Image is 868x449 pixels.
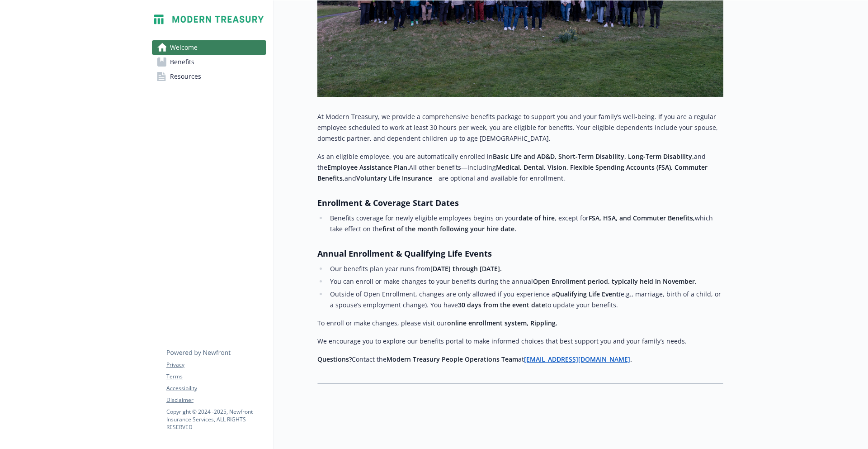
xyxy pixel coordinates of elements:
a: Accessibility [166,384,266,392]
li: Outside of Open Enrollment, changes are only allowed if you experience a (e.g., marriage, birth o... [327,289,723,310]
a: [EMAIL_ADDRESS][DOMAIN_NAME] [524,355,630,363]
li: You can enroll or make changes to your benefits during the annual [327,276,723,287]
strong: first of the month following your hire date. [382,224,516,233]
strong: Questions? [317,355,352,363]
li: Benefits coverage for newly eligible employees begins on your , except for which take effect on the [327,213,723,234]
strong: Modern Treasury People Operations Team [387,355,518,363]
strong: Annual Enrollment & Qualifying Life Events [317,248,492,259]
strong: Employee Assistance Plan. [327,163,409,172]
li: Our benefits plan year runs from [327,263,723,274]
strong: date of hire [519,214,555,222]
p: Copyright © 2024 - 2025 , Newfront Insurance Services, ALL RIGHTS RESERVED [166,408,266,431]
strong: Qualifying Life Event [555,290,619,298]
a: Disclaimer [166,396,266,404]
a: Benefits [152,55,266,69]
strong: FSA, HSA, and Commuter Benefits, [589,214,695,222]
span: Benefits [170,55,194,69]
p: As an eligible employee, you are automatically enrolled in and the All other benefits—including a... [317,151,723,184]
span: Welcome [170,40,198,55]
span: Resources [170,69,201,84]
p: Contact the at [317,354,723,365]
a: Resources [152,69,266,84]
a: Terms [166,373,266,381]
strong: online enrollment system, Rippling. [447,319,557,327]
strong: Medical, Dental, Vision, Flexible Spending Accounts (FSA), Commuter Benefits, [317,163,708,182]
strong: Enrollment & Coverage Start Dates [317,197,459,208]
p: At Modern Treasury, we provide a comprehensive benefits package to support you and your family’s ... [317,111,723,144]
p: We encourage you to explore our benefits portal to make informed choices that best support you an... [317,336,723,347]
a: Welcome [152,40,266,55]
strong: [DATE] through [DATE]. [430,264,502,273]
p: To enroll or make changes, please visit our [317,318,723,329]
strong: Basic Life and AD&D, Short-Term Disability, Long-Term Disability, [493,152,694,161]
strong: . [630,355,632,363]
strong: Open Enrollment period, typically held in November. [533,277,697,286]
a: Privacy [166,361,266,369]
strong: 30 days from the event date [458,301,545,309]
strong: Voluntary Life Insurance [356,174,432,182]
